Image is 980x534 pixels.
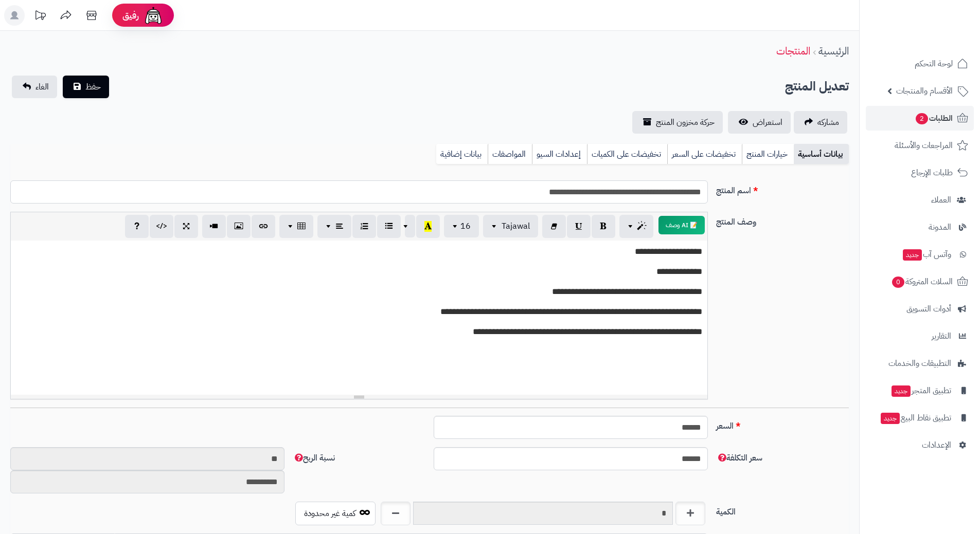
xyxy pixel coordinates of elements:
span: لوحة التحكم [915,57,953,71]
a: تحديثات المنصة [27,5,53,28]
a: خيارات المنتج [742,144,794,164]
button: حفظ [63,76,109,98]
span: Tajawal [502,220,530,232]
span: السلات المتروكة [891,274,953,289]
span: أدوات التسويق [906,302,951,316]
a: المنتجات [776,43,810,59]
span: المدونة [929,220,951,234]
label: وصف المنتج [712,212,853,228]
span: جديد [903,249,922,261]
a: السلات المتروكة0 [866,269,974,294]
a: التقارير [866,324,974,348]
span: جديد [892,385,911,397]
a: الغاء [12,76,57,98]
a: تخفيضات على الكميات [587,144,667,164]
span: حفظ [85,81,101,93]
h2: تعديل المنتج [785,76,849,97]
a: طلبات الإرجاع [866,160,974,185]
span: الإعدادات [922,438,951,452]
label: السعر [712,416,853,432]
span: المراجعات والأسئلة [895,138,953,153]
span: سعر التكلفة [716,452,762,464]
a: المدونة [866,215,974,240]
a: تطبيق المتجرجديد [866,378,974,403]
span: تطبيق نقاط البيع [880,411,951,425]
a: وآتس آبجديد [866,242,974,267]
a: المواصفات [488,144,532,164]
a: حركة مخزون المنتج [632,111,723,134]
img: logo-2.png [910,8,970,29]
a: الرئيسية [818,43,849,59]
a: أدوات التسويق [866,297,974,321]
span: رفيق [122,9,139,22]
span: تطبيق المتجر [890,383,951,398]
label: الكمية [712,502,853,518]
span: مشاركه [817,116,839,128]
a: لوحة التحكم [866,51,974,76]
a: تخفيضات على السعر [667,144,742,164]
span: 0 [892,277,904,288]
a: مشاركه [794,111,847,134]
a: المراجعات والأسئلة [866,133,974,158]
a: استعراض [728,111,791,134]
a: بيانات أساسية [794,144,849,164]
span: التطبيقات والخدمات [888,356,951,371]
span: حركة مخزون المنتج [656,116,715,128]
span: 16 [460,220,471,232]
span: العملاء [931,193,951,207]
a: تطبيق نقاط البيعجديد [866,406,974,430]
a: العملاء [866,188,974,212]
span: الغاء [35,81,49,93]
span: الطلبات [915,111,953,125]
a: إعدادات السيو [532,144,587,164]
span: التقارير [932,329,951,343]
span: 2 [916,113,928,124]
a: الطلبات2 [866,106,974,131]
button: Tajawal [483,215,538,237]
a: الإعدادات [866,433,974,457]
span: نسبة الربح [293,452,335,464]
span: استعراض [753,116,782,128]
a: بيانات إضافية [436,144,488,164]
span: جديد [881,413,900,424]
button: 📝 AI وصف [658,216,705,234]
button: 16 [444,215,479,237]
a: التطبيقات والخدمات [866,351,974,376]
label: اسم المنتج [712,180,853,197]
span: الأقسام والمنتجات [896,84,953,98]
span: وآتس آب [902,247,951,262]
span: طلبات الإرجاع [911,165,953,180]
img: ai-face.png [143,5,164,26]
